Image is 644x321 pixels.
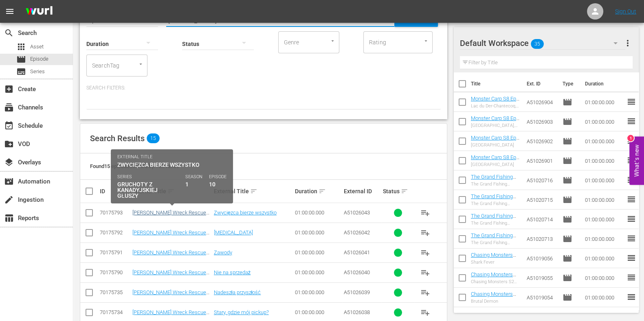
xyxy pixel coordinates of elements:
[132,186,211,196] div: Internal Title
[471,123,520,128] div: [GEOGRAPHIC_DATA], [GEOGRAPHIC_DATA]
[563,195,572,205] span: Episode
[563,214,572,224] span: Episode
[626,116,636,126] span: reorder
[471,154,519,166] a: Monster Carp S8 Ep1 (Nature Version)
[563,234,572,244] span: Episode
[626,214,636,224] span: reorder
[344,249,370,255] span: A51026041
[531,35,544,52] span: 35
[582,92,626,112] td: 01:00:00.000
[582,210,626,229] td: 01:00:00.000
[100,249,130,255] div: 70175791
[471,232,516,251] a: The Grand Fishing Adventure S1 Ep1 (Nature Version)
[615,8,636,15] a: Sign Out
[626,97,636,107] span: reorder
[420,228,430,238] span: playlist_add
[250,188,257,195] span: sort
[167,188,175,195] span: sort
[582,170,626,190] td: 01:00:00.000
[344,269,370,275] span: A51026040
[295,229,341,236] div: 01:00:00.000
[214,269,251,275] a: Nie na sprzedaż
[471,135,519,147] a: Monster Carp S8 Ep2 (Nature Version)
[4,139,14,149] span: VOD
[137,60,145,68] button: Open
[4,195,14,205] span: Ingestion
[471,299,520,304] div: Brutal Demon
[415,203,435,223] button: playlist_add
[523,288,559,307] td: A51019054
[344,309,370,315] span: A51026038
[295,289,341,295] div: 01:00:00.000
[563,293,572,302] span: Episode
[626,136,636,146] span: reorder
[4,121,14,131] span: Schedule
[582,112,626,131] td: 01:00:00.000
[90,163,179,169] span: Found 15 episodes sorted by: relevance
[471,193,516,212] a: The Grand Fishing Adventure S1 Ep3 (Nature Version)
[415,263,435,282] button: playlist_add
[295,186,341,196] div: Duration
[86,85,441,92] p: Search Filters:
[523,112,559,131] td: A51026903
[415,223,435,242] button: playlist_add
[132,249,209,262] a: [PERSON_NAME] Wreck Rescue S1 Ep8 POL
[627,135,634,141] div: 1
[582,131,626,151] td: 01:00:00.000
[582,288,626,307] td: 01:00:00.000
[471,201,520,206] div: The Grand Fishing Adventure S1 Ep3
[563,136,572,146] span: Episode
[4,103,14,112] span: Channels
[471,221,520,226] div: The Grand Fishing Adventure S1 Ep2
[420,268,430,277] span: playlist_add
[471,142,520,148] div: [GEOGRAPHIC_DATA]
[16,67,26,76] span: Series
[626,175,636,185] span: reorder
[30,55,48,63] span: Episode
[563,97,572,107] span: Episode
[420,288,430,297] span: playlist_add
[147,133,160,143] span: 15
[558,72,580,95] th: Type
[100,269,130,275] div: 70175790
[132,269,209,282] a: [PERSON_NAME] Wreck Rescue S1 Ep7 POL
[582,229,626,249] td: 01:00:00.000
[420,248,430,258] span: playlist_add
[383,186,413,196] div: Status
[471,213,516,231] a: The Grand Fishing Adventure S1 Ep2 (Nature Version)
[523,92,559,112] td: A51026904
[4,157,14,167] span: Overlays
[626,155,636,165] span: reorder
[344,229,370,236] span: A51026042
[523,131,559,151] td: A51026902
[523,210,559,229] td: A51020714
[344,210,370,216] span: A51026043
[401,188,408,195] span: sort
[132,289,209,301] a: [PERSON_NAME] Wreck Rescue S1 Ep6 POL
[415,283,435,302] button: playlist_add
[471,115,519,127] a: Monster Carp S8 Ep3 (Nature Version)
[16,42,26,52] span: Asset
[4,84,14,94] span: Create
[471,103,520,109] div: Lac du Der-Chantecoq, [GEOGRAPHIC_DATA]
[523,170,559,190] td: A51020716
[626,292,636,302] span: reorder
[626,273,636,282] span: reorder
[626,194,636,204] span: reorder
[420,208,430,218] span: playlist_add
[100,309,130,315] div: 70175734
[5,7,15,16] span: menu
[214,289,261,295] a: Nadeszła przyszłość
[629,136,644,185] button: Open Feedback Widget
[623,33,633,53] button: more_vert
[563,175,572,185] span: Episode
[214,210,277,216] a: Zwycięzca bierze wszystko
[623,38,633,48] span: more_vert
[420,308,430,317] span: playlist_add
[471,174,516,192] a: The Grand Fishing Adventure S1 Ep4 (Nature Version)
[563,273,572,283] span: Episode
[319,188,326,195] span: sort
[132,210,209,222] a: [PERSON_NAME] Wreck Rescue S1 Ep10 POL
[20,2,59,21] img: ans4CAIJ8jUAAAAAAAAAAAAAAAAAAAAAAAAgQb4GAAAAAAAAAAAAAAAAAAAAAAAAJMjXAAAAAAAAAAAAAAAAAAAAAAAAgAT5G...
[214,309,269,315] a: Stary, gdzie mój pickup?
